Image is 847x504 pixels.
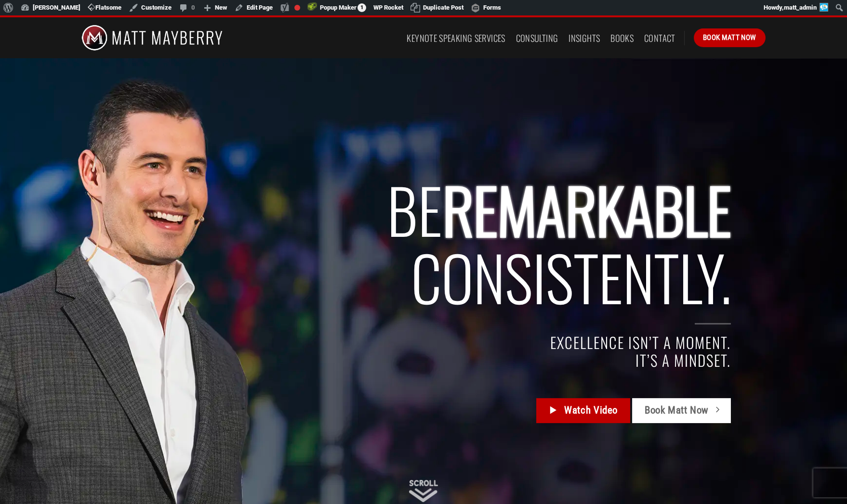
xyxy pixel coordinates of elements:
span: Book Matt Now [645,402,709,418]
a: Keynote Speaking Services [407,29,505,47]
a: Book Matt Now [632,398,730,423]
span: Watch Video [564,402,618,418]
a: Watch Video [536,398,630,423]
h4: EXCELLENCE ISN’T A MOMENT. [158,334,731,351]
span: REMARKABLE [442,164,731,255]
a: Consulting [516,29,558,47]
div: Focus keyphrase not set [294,5,300,11]
img: Scroll Down [409,480,438,502]
span: 1 [357,3,366,12]
a: Books [610,29,634,47]
span: Consistently. [411,231,731,322]
h2: BE [158,176,731,311]
span: Book Matt Now [703,32,756,43]
img: Matt Mayberry [81,17,223,58]
span: matt_admin [784,4,817,11]
a: Insights [569,29,600,47]
h4: IT’S A MINDSET. [158,351,731,369]
a: Book Matt Now [694,28,766,47]
a: Contact [644,29,675,47]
